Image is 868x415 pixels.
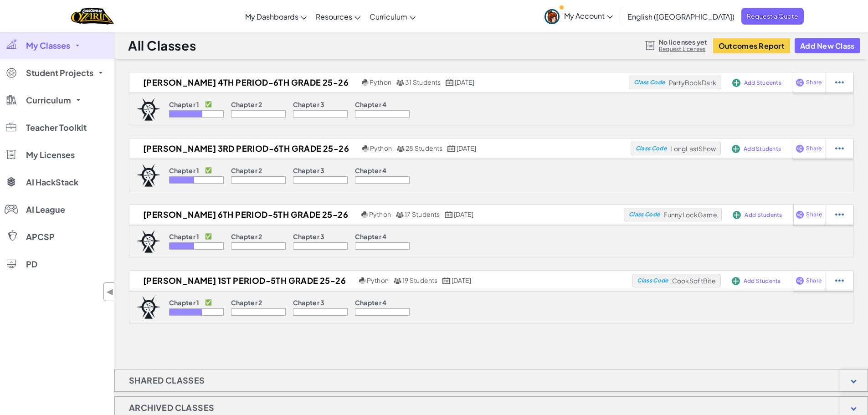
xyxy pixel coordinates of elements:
[129,208,359,221] h2: [PERSON_NAME] 6th period-5th grade 25-26
[634,80,665,85] span: Class Code
[169,233,200,240] p: Chapter 1
[231,101,262,108] p: Chapter 2
[136,230,161,253] img: logo
[355,299,387,306] p: Chapter 4
[355,233,387,240] p: Chapter 4
[316,12,352,21] span: Resources
[623,4,739,29] a: English ([GEOGRAPHIC_DATA])
[744,146,781,152] span: Add Students
[71,7,113,26] a: Ozaria by CodeCombat logo
[129,76,360,89] h2: [PERSON_NAME] 4th period-6th grade 25-26
[370,12,407,21] span: Curriculum
[115,369,219,392] h1: Shared Classes
[406,144,443,152] span: 28 Students
[26,205,65,214] span: AI League
[455,78,474,86] span: [DATE]
[835,277,844,285] img: IconStudentEllipsis.svg
[446,79,454,86] img: calendar.svg
[169,101,200,108] p: Chapter 1
[733,211,741,219] img: IconAddStudents.svg
[445,211,453,218] img: calendar.svg
[796,78,804,87] img: IconShare_Purple.svg
[293,233,325,240] p: Chapter 3
[402,276,438,284] span: 19 Students
[796,277,804,285] img: IconShare_Purple.svg
[26,151,75,159] span: My Licenses
[359,277,366,284] img: python.png
[795,38,860,53] button: Add New Class
[835,144,844,153] img: IconStudentEllipsis.svg
[129,142,631,155] a: [PERSON_NAME] 3rd period-6th grade 25-26 Python 28 Students [DATE]
[245,12,298,21] span: My Dashboards
[129,142,360,155] h2: [PERSON_NAME] 3rd period-6th grade 25-26
[393,277,401,284] img: MultipleUsers.png
[26,123,87,132] span: Teacher Toolkit
[806,146,822,151] span: Share
[442,277,451,284] img: calendar.svg
[540,2,617,31] a: My Account
[26,96,71,104] span: Curriculum
[205,233,212,240] p: ✅
[293,101,325,108] p: Chapter 3
[447,145,456,152] img: calendar.svg
[659,38,707,46] span: No licenses yet
[713,38,790,53] a: Outcomes Report
[231,233,262,240] p: Chapter 2
[311,4,365,29] a: Resources
[744,278,781,284] span: Add Students
[395,211,404,218] img: MultipleUsers.png
[741,8,804,25] a: Request a Quote
[355,101,387,108] p: Chapter 4
[129,274,632,287] a: [PERSON_NAME] 1st period-5th grade 25-26 Python 19 Students [DATE]
[362,145,369,152] img: python.png
[806,80,822,85] span: Share
[106,285,114,298] span: ◀
[659,46,707,53] a: Request Licenses
[732,79,740,87] img: IconAddStudents.svg
[806,212,822,217] span: Share
[669,78,716,87] span: PartyBookDark
[169,167,200,174] p: Chapter 1
[205,101,212,108] p: ✅
[672,277,716,285] span: CookSoftBite
[744,80,781,86] span: Add Students
[128,37,196,54] h1: All Classes
[129,208,624,221] a: [PERSON_NAME] 6th period-5th grade 25-26 Python 17 Students [DATE]
[396,79,404,86] img: MultipleUsers.png
[627,12,734,21] span: English ([GEOGRAPHIC_DATA])
[355,167,387,174] p: Chapter 4
[26,41,70,50] span: My Classes
[663,210,717,219] span: FunnyLockGame
[670,144,716,153] span: LongLastShow
[293,167,325,174] p: Chapter 3
[361,211,368,218] img: python.png
[136,296,161,319] img: logo
[205,167,212,174] p: ✅
[454,210,473,218] span: [DATE]
[231,167,262,174] p: Chapter 2
[365,4,420,29] a: Curriculum
[806,278,822,283] span: Share
[637,278,668,283] span: Class Code
[370,144,392,152] span: Python
[835,78,844,87] img: IconStudentEllipsis.svg
[564,11,613,20] span: My Account
[169,299,200,306] p: Chapter 1
[26,178,78,186] span: AI HackStack
[405,210,440,218] span: 17 Students
[396,145,405,152] img: MultipleUsers.png
[796,210,804,219] img: IconShare_Purple.svg
[205,299,212,306] p: ✅
[129,76,629,89] a: [PERSON_NAME] 4th period-6th grade 25-26 Python 31 Students [DATE]
[367,276,389,284] span: Python
[362,79,369,86] img: python.png
[129,274,357,287] h2: [PERSON_NAME] 1st period-5th grade 25-26
[370,78,391,86] span: Python
[796,144,804,153] img: IconShare_Purple.svg
[544,9,560,24] img: avatar
[71,7,113,26] img: Home
[732,145,740,153] img: IconAddStudents.svg
[452,276,471,284] span: [DATE]
[457,144,476,152] span: [DATE]
[136,98,161,121] img: logo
